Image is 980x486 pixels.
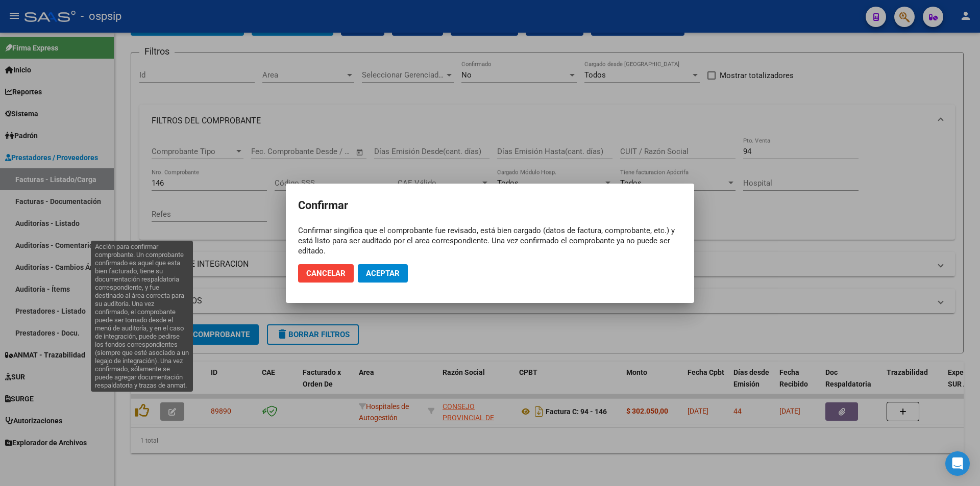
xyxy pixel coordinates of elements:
[366,269,400,278] span: Aceptar
[306,269,346,278] span: Cancelar
[298,264,354,283] button: Cancelar
[298,225,682,256] div: Confirmar singifica que el comprobante fue revisado, está bien cargado (datos de factura, comprob...
[945,451,970,476] div: Open Intercom Messenger
[358,264,408,283] button: Aceptar
[298,196,682,215] h2: Confirmar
